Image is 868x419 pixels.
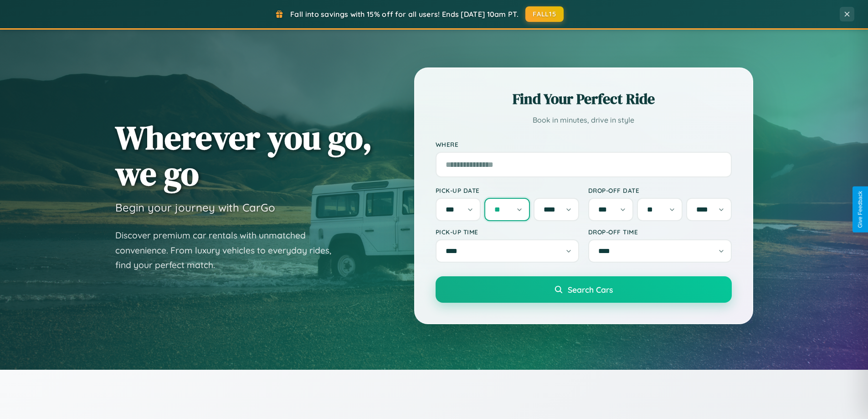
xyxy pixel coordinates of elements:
[290,10,519,19] span: Fall into savings with 15% off for all users! Ends [DATE] 10am PT.
[568,285,613,295] span: Search Cars
[525,6,564,22] button: FALL15
[588,186,732,194] label: Drop-off Date
[857,191,863,228] div: Give Feedback
[436,186,579,194] label: Pick-up Date
[436,276,732,303] button: Search Cars
[436,89,732,109] h2: Find Your Perfect Ride
[436,114,732,127] p: Book in minutes, drive in style
[115,228,343,273] p: Discover premium car rentals with unmatched convenience. From luxury vehicles to everyday rides, ...
[115,119,372,191] h1: Wherever you go, we go
[436,228,579,236] label: Pick-up Time
[115,201,275,214] h3: Begin your journey with CarGo
[436,140,732,148] label: Where
[588,228,732,236] label: Drop-off Time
